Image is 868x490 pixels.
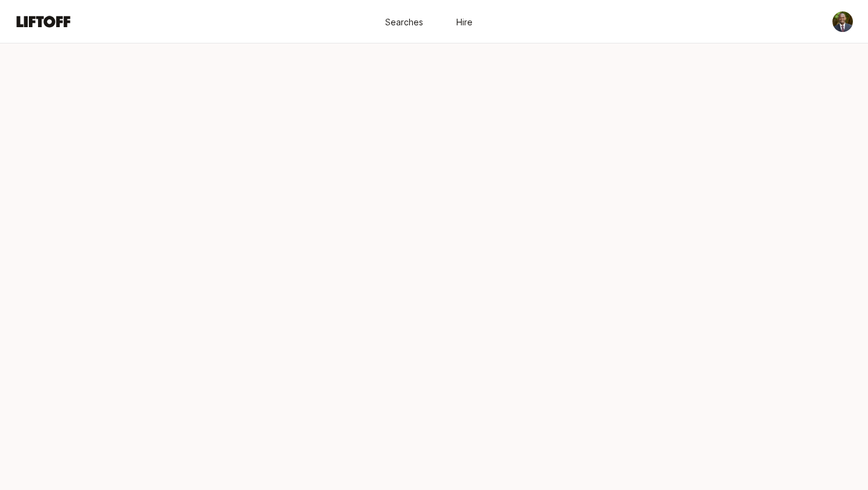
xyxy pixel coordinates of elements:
a: Hire [434,10,494,33]
span: Searches [385,15,423,28]
span: Hire [456,15,473,28]
img: Joseph Fanfan [832,11,853,32]
button: Joseph Fanfan [832,11,854,33]
a: Searches [374,10,434,33]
